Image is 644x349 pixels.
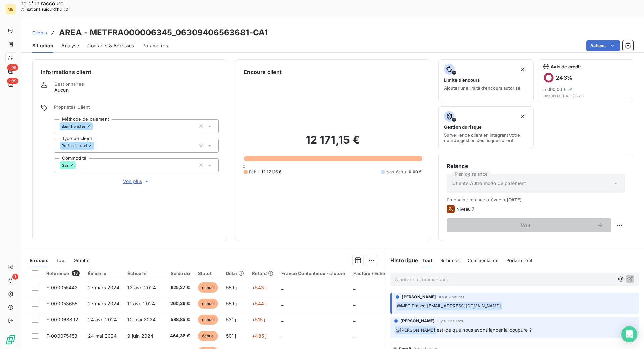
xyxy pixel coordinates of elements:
input: Ajouter une valeur [94,143,100,149]
span: Gaz [62,163,68,167]
button: Gestion du risqueSurveiller ce client en intégrant votre outil de gestion des risques client. [438,106,534,149]
span: Tout [56,258,66,263]
span: Limite d’encours [444,77,480,83]
span: 18 [72,270,79,276]
span: En cours [30,258,48,263]
span: _ [281,317,283,322]
h6: Encours client [244,68,282,76]
span: 260,36 € [167,300,190,307]
span: F-000055442 [46,285,78,290]
div: Échue le [127,271,159,276]
span: Professionnel [62,144,87,148]
span: _ [353,301,355,306]
h6: Historique [385,256,419,264]
span: 501 j [226,333,236,339]
h2: 12 171,15 € [244,133,422,154]
span: échue [198,299,218,309]
button: Limite d’encoursAjouter une limite d’encours autorisé [438,59,534,102]
span: 0,00 € [409,169,422,175]
span: [PERSON_NAME] [400,318,435,324]
span: 11 avr. 2024 [127,301,155,306]
span: Contacts & Adresses [87,42,134,49]
span: Portail client [506,258,532,263]
span: Avis de crédit [551,64,581,69]
span: 464,36 € [167,333,190,339]
span: @ MET France [EMAIL_ADDRESS][DOMAIN_NAME] [396,302,502,310]
span: 5 000,00 € [543,87,567,92]
span: +99 [7,78,18,84]
div: Délai [226,271,244,276]
span: Depuis le [DATE] 05:19 [543,94,628,98]
span: 559 j [226,285,237,290]
span: Gestionnaires [54,81,84,87]
span: 12 avr. 2024 [127,285,156,290]
span: 531 j [226,317,236,322]
span: _ [353,317,355,322]
span: 24 avr. 2024 [88,317,117,322]
span: Voir plus [123,178,150,185]
span: _ [281,285,283,290]
span: +485 j [252,333,266,339]
span: [DATE] [507,197,522,202]
h6: 243 % [556,74,572,81]
span: F-000068892 [46,317,79,322]
span: F-000053655 [46,301,78,306]
button: Voir plus [54,178,219,185]
span: 0 [243,164,245,169]
span: +99 [7,64,18,71]
span: _ [281,333,283,339]
span: il y a 2 heures [438,319,463,323]
span: Clients Autre mode de paiement [452,180,526,187]
span: Niveau 7 [456,206,474,212]
span: Graphe [74,258,90,263]
button: Voir [447,218,611,232]
div: Référence [46,270,80,276]
span: 625,27 € [167,284,190,291]
h6: Relance [447,162,625,170]
span: Prochaine relance prévue le [447,197,625,202]
h3: AREA - METFRA000006345_06309406563681-CA1 [59,27,268,39]
span: il y a 2 heures [439,295,464,299]
span: Ajouter une limite d’encours autorisé [444,85,520,91]
span: 10 mai 2024 [127,317,156,322]
span: 1 [12,274,18,280]
span: Paramètres [142,42,168,49]
span: BankTransfer [62,124,85,128]
div: Solde dû [167,271,190,276]
span: échue [198,331,218,341]
span: 24 mai 2024 [88,333,117,339]
span: F-000075458 [46,333,78,339]
span: Propriétés Client [54,104,219,114]
div: Facture / Echéancier [353,271,399,276]
input: Ajouter une valeur [76,162,81,168]
span: échue [198,315,218,325]
span: Surveiller ce client en intégrant votre outil de gestion des risques client. [444,132,528,143]
input: Ajouter une valeur [93,123,98,129]
span: Aucun [54,87,69,93]
button: Actions [586,40,620,51]
h6: Informations client [41,68,219,76]
span: 12 171,15 € [261,169,282,175]
span: Tout [422,258,432,263]
span: 27 mars 2024 [88,285,120,290]
span: Situation [32,42,53,49]
div: Retard [252,271,273,276]
span: Gestion du risque [444,124,482,130]
a: Clients [32,29,47,36]
span: Voir [455,223,597,228]
img: Logo LeanPay [5,334,16,345]
span: Clients [32,30,47,35]
span: _ [353,285,355,290]
div: Open Intercom Messenger [621,326,637,342]
span: @ [PERSON_NAME] [395,326,436,334]
div: France Contentieux - cloture [281,271,345,276]
div: Émise le [88,271,120,276]
div: Statut [198,271,218,276]
span: 27 mars 2024 [88,301,120,306]
span: est-ce que nous avons lancer la coupure ? [437,327,532,333]
span: _ [281,301,283,306]
span: échue [198,282,218,293]
span: _ [353,333,355,339]
span: Échu [249,169,259,175]
span: +515 j [252,317,265,322]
